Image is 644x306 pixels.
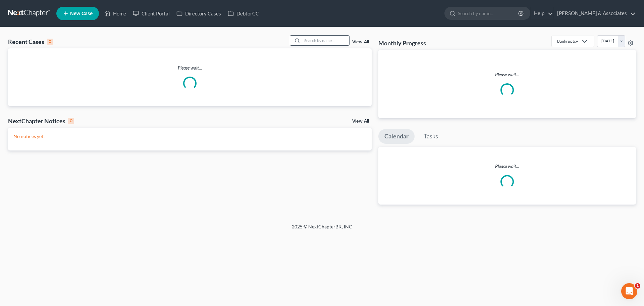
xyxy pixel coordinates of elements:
[378,129,415,144] a: Calendar
[70,11,93,16] span: New Case
[173,7,224,19] a: Directory Cases
[13,133,366,140] p: No notices yet!
[352,40,369,44] a: View All
[458,7,519,19] input: Search by name...
[129,7,173,19] a: Client Portal
[8,64,372,71] p: Please wait...
[8,117,74,125] div: NextChapter Notices
[101,7,129,19] a: Home
[302,36,349,45] input: Search by name...
[554,7,636,19] a: [PERSON_NAME] & Associates
[352,119,369,124] a: View All
[557,38,578,44] div: Bankruptcy
[224,7,262,19] a: DebtorCC
[635,283,640,289] span: 1
[8,38,53,46] div: Recent Cases
[47,39,53,45] div: 0
[68,118,74,124] div: 0
[621,283,637,299] iframe: Intercom live chat
[418,129,444,144] a: Tasks
[531,7,553,19] a: Help
[384,71,631,78] p: Please wait...
[378,163,636,170] p: Please wait...
[378,39,426,47] h3: Monthly Progress
[131,223,513,235] div: 2025 © NextChapterBK, INC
